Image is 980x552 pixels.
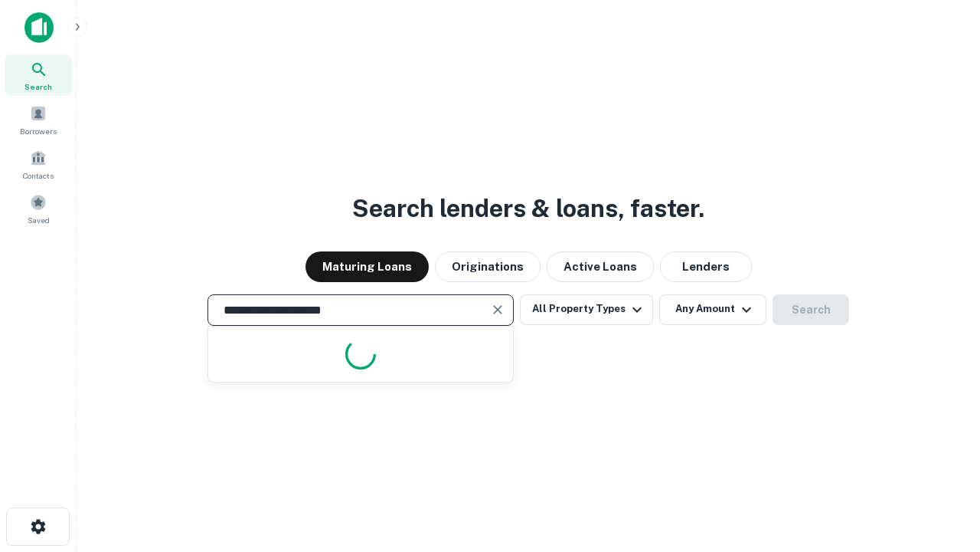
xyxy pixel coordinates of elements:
[5,54,72,96] a: Search
[28,214,50,226] span: Saved
[5,99,72,140] a: Borrowers
[5,188,72,229] a: Saved
[24,80,52,93] span: Search
[20,125,57,137] span: Borrowers
[659,294,766,325] button: Any Amount
[547,251,654,282] button: Active Loans
[23,169,54,182] span: Contacts
[487,299,508,320] button: Clear
[903,429,980,503] iframe: Chat Widget
[5,143,72,185] a: Contacts
[660,251,752,282] button: Lenders
[24,12,54,43] img: capitalize-icon.png
[520,294,653,325] button: All Property Types
[435,251,541,282] button: Originations
[305,251,429,282] button: Maturing Loans
[352,190,704,227] h3: Search lenders & loans, faster.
